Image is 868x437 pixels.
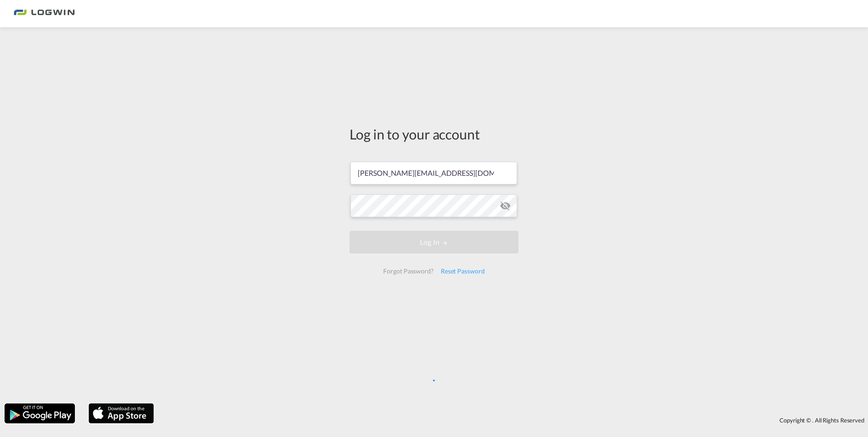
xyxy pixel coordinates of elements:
[380,263,437,279] div: Forgot Password?
[350,231,518,253] button: LOGIN
[4,402,76,424] img: google.png
[350,162,517,184] input: Enter email/phone number
[158,412,868,428] div: Copyright © . All Rights Reserved
[88,402,155,424] img: apple.png
[437,263,488,279] div: Reset Password
[500,200,511,211] md-icon: icon-eye-off
[14,4,75,24] img: bc73a0e0d8c111efacd525e4c8ad7d32.png
[350,124,518,144] div: Log in to your account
